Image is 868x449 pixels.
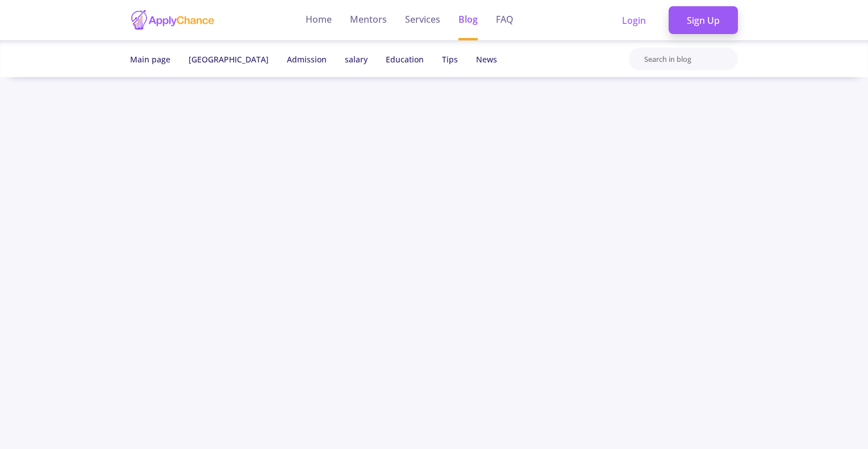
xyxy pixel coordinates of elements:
span: Main page [130,54,170,65]
input: Search in blog [643,52,737,67]
a: Education [386,54,424,65]
img: applychance logo [130,9,215,31]
a: Admission [287,54,327,65]
a: Tips [442,54,458,65]
a: [GEOGRAPHIC_DATA] [189,54,269,65]
a: News [476,54,497,65]
a: Sign Up [669,6,738,35]
a: Login [604,6,664,35]
a: salary [345,54,368,65]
